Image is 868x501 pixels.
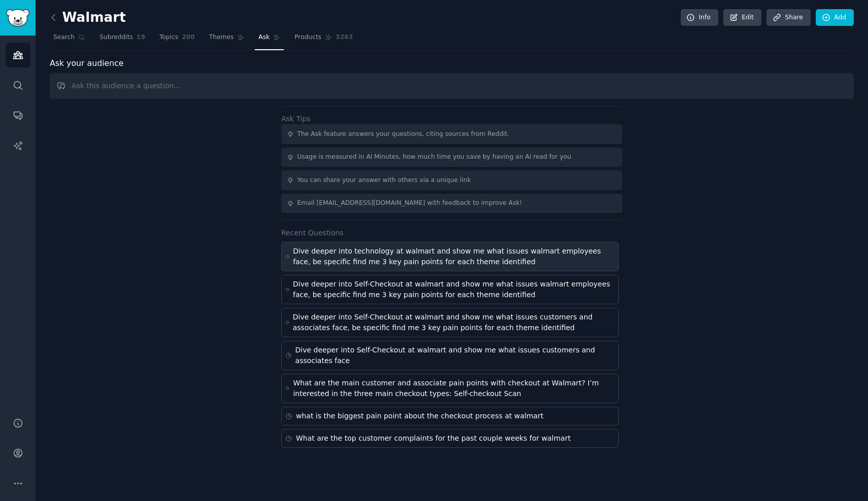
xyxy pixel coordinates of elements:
[293,279,615,300] div: Dive deeper into Self-Checkout at walmart and show me what issues walmart employees face, be spec...
[336,33,353,42] span: 3263
[297,130,510,139] div: The Ask feature answers your questions, citing sources from Reddit.
[53,33,75,42] span: Search
[297,176,471,185] div: You can share your answer with others via a unique link
[206,29,248,50] a: Themes
[159,33,178,42] span: Topics
[281,115,311,123] label: Ask Tips
[50,29,89,50] a: Search
[294,33,321,42] span: Products
[297,153,572,162] div: Usage is measured in AI Minutes, how much time you save by having an AI read for you
[6,9,29,27] img: GummySearch logo
[293,246,615,267] div: Dive deeper into technology at walmart and show me what issues walmart employees face, be specifi...
[296,433,571,444] div: What are the top customer complaints for the past couple weeks for walmart
[291,29,356,50] a: Products3263
[297,199,522,208] div: Email [EMAIL_ADDRESS][DOMAIN_NAME] with feedback to improve Ask!
[96,29,149,50] a: Subreddits19
[293,312,615,333] div: Dive deeper into Self-Checkout at walmart and show me what issues customers and associates face, ...
[816,9,854,26] a: Add
[50,10,126,26] h2: Walmart
[281,229,344,237] label: Recent Questions
[50,57,124,70] span: Ask your audience
[296,411,543,421] div: what is the biggest pain point about the checkout process at walmart
[99,33,133,42] span: Subreddits
[293,378,615,399] div: What are the main customer and associate pain points with checkout at Walmart? I’m interested in ...
[255,29,284,50] a: Ask
[182,33,195,42] span: 200
[681,9,718,26] a: Info
[766,9,810,26] a: Share
[258,33,270,42] span: Ask
[137,33,145,42] span: 19
[50,73,854,99] input: Ask this audience a question...
[156,29,198,50] a: Topics200
[209,33,234,42] span: Themes
[723,9,761,26] a: Edit
[295,345,615,366] div: Dive deeper into Self-Checkout at walmart and show me what issues customers and associates face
